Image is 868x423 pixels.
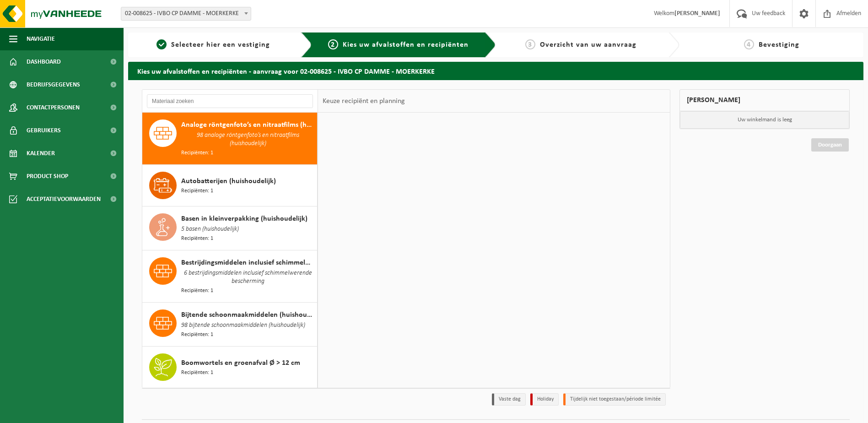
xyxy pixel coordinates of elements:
span: 02-008625 - IVBO CP DAMME - MOERKERKE [121,7,251,21]
span: Recipiënten: 1 [181,149,213,157]
span: Analoge röntgenfoto’s en nitraatfilms (huishoudelijk) [181,119,315,130]
span: Recipiënten: 1 [181,287,213,295]
li: Holiday [530,393,559,406]
span: Basen in kleinverpakking (huishoudelijk) [181,213,307,224]
span: Bijtende schoonmaakmiddelen (huishoudelijk) [181,309,315,320]
button: Bijtende schoonmaakmiddelen (huishoudelijk) 98 bijtende schoonmaakmiddelen (huishoudelijk) Recipi... [142,303,318,347]
button: Basen in kleinverpakking (huishoudelijk) 5 basen (huishoudelijk) Recipiënten: 1 [142,206,318,250]
span: 4 [744,39,754,49]
a: Doorgaan [811,138,849,152]
span: 98 analoge röntgenfoto’s en nitraatfilms (huishoudelijk) [181,130,315,149]
h2: Kies uw afvalstoffen en recipiënten - aanvraag voor 02-008625 - IVBO CP DAMME - MOERKERKE [128,62,863,80]
strong: [PERSON_NAME] [674,10,720,17]
span: Gebruikers [27,119,61,142]
span: Product Shop [27,165,68,188]
span: 02-008625 - IVBO CP DAMME - MOERKERKE [121,7,251,20]
a: 1Selecteer hier een vestiging [133,39,294,50]
p: Uw winkelmand is leeg [680,111,849,129]
span: 98 bijtende schoonmaakmiddelen (huishoudelijk) [181,320,305,331]
span: Kalender [27,142,55,165]
span: 1 [156,39,167,49]
span: 2 [328,39,338,49]
span: Kies uw afvalstoffen en recipiënten [343,41,469,49]
div: [PERSON_NAME] [679,89,850,111]
button: Analoge röntgenfoto’s en nitraatfilms (huishoudelijk) 98 analoge röntgenfoto’s en nitraatfilms (h... [142,113,318,165]
span: Recipiënten: 1 [181,234,213,243]
span: 5 basen (huishoudelijk) [181,224,239,234]
span: Bestrijdingsmiddelen inclusief schimmelwerende beschermingsmiddelen (huishoudelijk) [181,257,315,268]
li: Vaste dag [492,393,526,406]
div: Keuze recipiënt en planning [318,90,410,113]
span: Overzicht van uw aanvraag [540,41,636,49]
span: 3 [525,39,535,49]
span: Boomwortels en groenafval Ø > 12 cm [181,358,300,369]
span: Dashboard [27,50,61,73]
span: Bevestiging [759,41,799,49]
span: Bedrijfsgegevens [27,73,80,96]
input: Materiaal zoeken [147,94,313,108]
span: Navigatie [27,27,55,50]
span: Autobatterijen (huishoudelijk) [181,176,276,187]
li: Tijdelijk niet toegestaan/période limitée [563,393,666,406]
span: Recipiënten: 1 [181,187,213,195]
span: Recipiënten: 1 [181,369,213,377]
span: Contactpersonen [27,96,80,119]
button: Bestrijdingsmiddelen inclusief schimmelwerende beschermingsmiddelen (huishoudelijk) 6 bestrijding... [142,250,318,303]
span: Acceptatievoorwaarden [27,188,101,211]
button: Autobatterijen (huishoudelijk) Recipiënten: 1 [142,165,318,206]
span: 6 bestrijdingsmiddelen inclusief schimmelwerende bescherming [181,268,315,287]
button: Boomwortels en groenafval Ø > 12 cm Recipiënten: 1 [142,347,318,388]
span: Recipiënten: 1 [181,331,213,339]
span: Selecteer hier een vestiging [171,41,270,49]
